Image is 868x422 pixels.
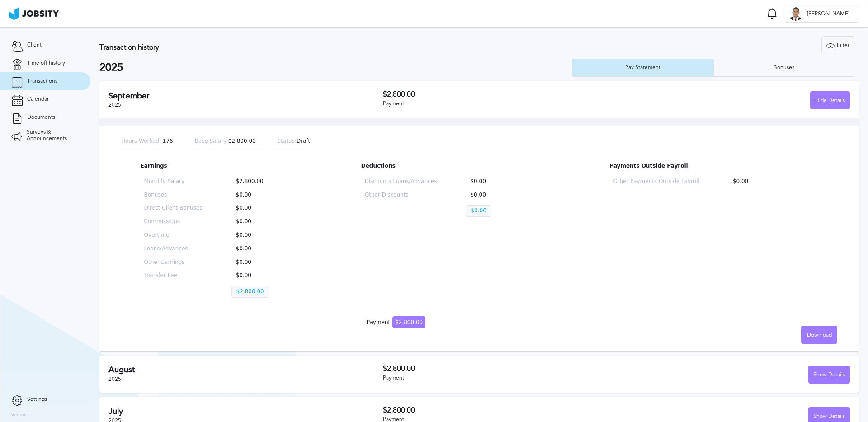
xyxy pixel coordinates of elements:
[383,406,617,414] h3: $2,800.00
[822,37,854,55] div: Filter
[144,246,203,252] p: Loans/Advances
[728,178,814,185] p: $0.00
[144,205,203,211] p: Direct Client Bonuses
[784,5,859,23] button: S[PERSON_NAME]
[367,319,425,326] div: Payment
[466,205,491,217] p: $0.00
[27,396,47,403] span: Settings
[144,232,203,239] p: Overtime
[11,413,28,418] label: Version:
[231,232,290,239] p: $0.00
[365,192,437,198] p: Other Discounts
[769,65,799,71] div: Bonuses
[802,11,854,17] span: [PERSON_NAME]
[801,326,837,344] button: Download
[609,163,818,169] p: Payments Outside Payroll
[195,138,228,144] span: Base Salary:
[27,129,79,142] span: Surveys & Announcements
[572,59,713,77] button: Pay Statement
[383,90,617,98] h3: $2,800.00
[613,178,699,185] p: Other Payments Outside Payroll
[108,365,383,375] h2: August
[361,163,542,169] p: Deductions
[121,138,161,144] span: Hours Worked:
[231,205,290,211] p: $0.00
[27,114,55,121] span: Documents
[108,376,121,382] span: 2025
[392,316,425,328] span: $2,800.00
[231,259,290,266] p: $0.00
[231,192,290,198] p: $0.00
[713,59,855,77] button: Bonuses
[27,60,65,66] span: Time off history
[27,96,49,103] span: Calendar
[810,91,850,109] button: Hide Details
[144,259,203,266] p: Other Earnings
[144,192,203,198] p: Bonuses
[466,192,538,198] p: $0.00
[231,219,290,225] p: $0.00
[99,43,513,52] h3: Transaction history
[141,163,293,169] p: Earnings
[144,219,203,225] p: Commissions
[809,366,849,384] div: Show Details
[365,178,437,185] p: Discounts Loans/Advances
[278,138,311,145] p: Draft
[383,365,617,373] h3: $2,800.00
[231,272,290,279] p: $0.00
[99,61,572,74] h2: 2025
[27,42,42,48] span: Client
[621,65,665,71] div: Pay Statement
[144,178,203,185] p: Monthly Salary
[231,286,269,298] p: $2,800.00
[121,138,173,145] p: 176
[144,272,203,279] p: Transfer Fee
[383,375,617,381] div: Payment
[195,138,256,145] p: $2,800.00
[108,102,121,108] span: 2025
[9,7,59,20] img: ab4bad089aa723f57921c736e9817d99.png
[278,138,297,144] span: Status:
[466,178,538,185] p: $0.00
[231,246,290,252] p: $0.00
[231,178,290,185] p: $2,800.00
[811,92,849,110] div: Hide Details
[27,78,57,84] span: Transactions
[821,36,854,54] button: Filter
[108,91,383,101] h2: September
[383,101,617,107] div: Payment
[789,7,802,21] div: S
[808,366,850,384] button: Show Details
[108,407,383,416] h2: July
[807,332,832,338] span: Download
